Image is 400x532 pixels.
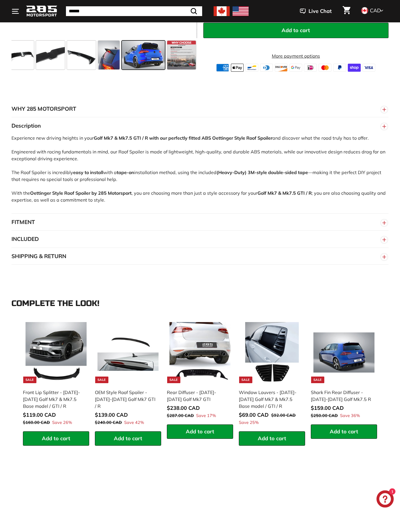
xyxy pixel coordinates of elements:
span: Add to cart [186,428,214,435]
img: bancontact [245,63,258,71]
div: Sale [239,377,252,383]
img: Logo_285_Motorsport_areodynamics_components [26,5,57,18]
span: $160.00 CAD [23,420,50,425]
input: Search [66,6,202,16]
button: WHY 285 MOTORSPORT [11,100,389,118]
span: Save 17% [196,413,216,419]
span: $159.00 CAD [311,405,344,411]
div: Window Louvers - [DATE]-[DATE] Golf Mk7 & Mk7.5 Base model / GTI / R [239,389,299,410]
span: Save 36% [340,413,360,419]
span: $238.00 CAD [167,405,200,411]
img: paypal [333,63,346,71]
span: $69.00 CAD [239,412,269,418]
span: Add to cart [258,435,286,442]
span: $287.00 CAD [167,413,194,418]
span: $92.00 CAD [271,413,296,418]
span: Live Chat [309,7,332,15]
button: Add to cart [23,431,89,446]
span: Save 42% [124,420,144,426]
button: Live Chat [292,4,339,18]
strong: Golf Mk7 & Mk7.5 GTI / R [257,190,312,196]
button: Add to cart [239,431,305,446]
button: FITMENT [11,214,389,231]
div: Shark Fin Rear Diffuser - [DATE]-[DATE] Golf Mk7.5 R [311,389,371,403]
span: $240.00 CAD [95,420,122,425]
div: Complete the look! [11,299,389,308]
img: diners_club [260,63,273,71]
div: Experience new driving heights in your and discover what the road truly has to offer. Engineered ... [11,135,389,213]
button: Add to cart [311,424,377,439]
img: american_express [216,63,229,71]
button: Add to cart [95,431,161,446]
div: Sale [311,377,324,383]
inbox-online-store-chat: Shopify online store chat [375,490,395,509]
span: Add to cart [42,435,70,442]
span: $119.00 CAD [23,412,56,418]
div: Sale [23,377,36,383]
strong: easy to install [73,169,103,175]
img: shopify_pay [348,63,361,71]
div: Rear Diffuser - [DATE]-[DATE] Golf Mk7 GTI [167,389,227,403]
button: SHIPPING & RETURN [11,248,389,265]
a: Sale Window Louvers - [DATE]-[DATE] Golf Mk7 & Mk7.5 Base model / GTI / R Save 25% [239,319,305,431]
img: ideal [304,63,317,71]
span: Add to cart [282,27,310,33]
strong: Roof Spoiler by 285 Motorsport [64,190,132,196]
strong: (Heavy-Duty) 3M-style double-sided tape [216,169,308,175]
span: $250.00 CAD [311,413,338,418]
div: Sale [95,377,108,383]
div: OEM Style Roof Spoiler - [DATE]-[DATE] Golf Mk7 GTI / R [95,389,155,410]
strong: Oettinger Style [30,190,63,196]
button: Description [11,117,389,135]
img: apple_pay [231,63,244,71]
img: discover [275,63,288,71]
span: $139.00 CAD [95,412,128,418]
button: INCLUDED [11,231,389,248]
button: Add to cart [167,424,233,439]
a: More payment options [203,52,389,59]
span: Save 25% [239,420,259,426]
img: google_pay [289,63,302,71]
img: visa [362,63,375,71]
a: Cart [339,1,354,21]
a: Sale OEM Style Roof Spoiler - [DATE]-[DATE] Golf Mk7 GTI / R Save 42% [95,319,161,431]
img: master [319,63,331,71]
a: Sale Rear Diffuser - [DATE]-[DATE] Golf Mk7 GTI Save 17% [167,319,233,424]
span: Add to cart [330,428,358,435]
a: Sale Shark Fin Rear Diffuser - [DATE]-[DATE] Golf Mk7.5 R Save 36% [311,319,377,424]
span: CAD [370,7,381,14]
span: Save 26% [52,420,72,426]
a: Sale Front Lip Splitter - [DATE]-[DATE] Golf Mk7 & Mk7.5 Base model / GTI / R Save 26% [23,319,89,431]
strong: Golf Mk7 & Mk7.5 GTI / R with our perfectly fitted ABS Oettinger Style Roof Spoiler [94,135,272,141]
strong: tape-on [117,169,134,175]
div: Front Lip Splitter - [DATE]-[DATE] Golf Mk7 & Mk7.5 Base model / GTI / R [23,389,83,410]
span: Add to cart [114,435,142,442]
button: Add to cart [203,22,389,38]
div: Sale [167,377,180,383]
